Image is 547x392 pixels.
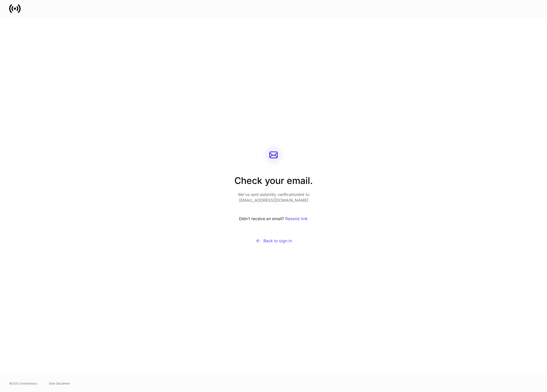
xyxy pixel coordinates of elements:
p: We’ve sent a identity verification link to [EMAIL_ADDRESS][DOMAIN_NAME] [234,192,313,203]
button: Back to sign in [234,234,313,247]
h2: Check your email. [234,174,313,192]
button: Resend link [285,212,308,225]
div: Back to sign in [255,238,292,244]
div: Didn’t receive an email? [234,212,313,225]
a: Data Disclaimer [49,381,70,386]
div: Resend link [285,217,308,221]
span: © 2025 OneAdvisory [9,381,37,386]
